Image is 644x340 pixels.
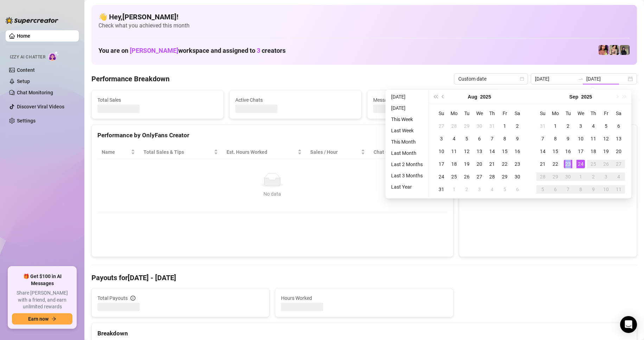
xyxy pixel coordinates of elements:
[144,148,212,156] span: Total Sales & Tips
[17,90,53,95] a: Chat Monitoring
[578,76,584,82] span: swap-right
[97,96,218,104] span: Total Sales
[609,45,619,55] img: Jenna
[369,145,447,159] th: Chat Conversion
[520,77,524,81] span: calendar
[98,47,286,55] h1: You are on workspace and assigned to creators
[97,329,631,338] div: Breakdown
[130,296,135,301] span: info-circle
[578,76,584,82] span: to
[281,294,447,302] span: Hours Worked
[97,294,128,302] span: Total Payouts
[465,131,631,140] div: Sales by OnlyFans Creator
[28,316,49,322] span: Earn now
[10,54,45,61] span: Izzy AI Chatter
[374,148,437,156] span: Chat Conversion
[130,47,178,54] span: [PERSON_NAME]
[17,118,36,124] a: Settings
[535,75,575,83] input: Start date
[102,148,129,156] span: Name
[97,145,139,159] th: Name
[12,290,72,310] span: Share [PERSON_NAME] with a friend, and earn unlimited rewards
[97,131,447,140] div: Performance by OnlyFans Creator
[98,22,630,30] span: Check what you achieved this month
[48,51,59,61] img: AI Chatter
[139,145,222,159] th: Total Sales & Tips
[586,75,626,83] input: End date
[91,273,637,283] h4: Payouts for [DATE] - [DATE]
[91,74,170,84] h4: Performance Breakdown
[17,78,30,84] a: Setup
[373,96,493,104] span: Messages Sent
[12,273,72,287] span: 🎁 Get $100 in AI Messages
[17,67,35,73] a: Content
[458,74,524,84] span: Custom date
[17,104,64,109] a: Discover Viral Videos
[599,45,608,55] img: GODDESS
[310,148,359,156] span: Sales / Hour
[620,45,630,55] img: Anna
[17,33,30,39] a: Home
[306,145,369,159] th: Sales / Hour
[227,148,296,156] div: Est. Hours Worked
[6,17,58,24] img: logo-BBDzfeDw.svg
[51,316,56,321] span: arrow-right
[257,47,260,54] span: 3
[620,316,637,333] div: Open Intercom Messenger
[98,12,630,22] h4: 👋 Hey, [PERSON_NAME] !
[235,96,356,104] span: Active Chats
[12,313,72,325] button: Earn nowarrow-right
[104,190,440,198] div: No data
